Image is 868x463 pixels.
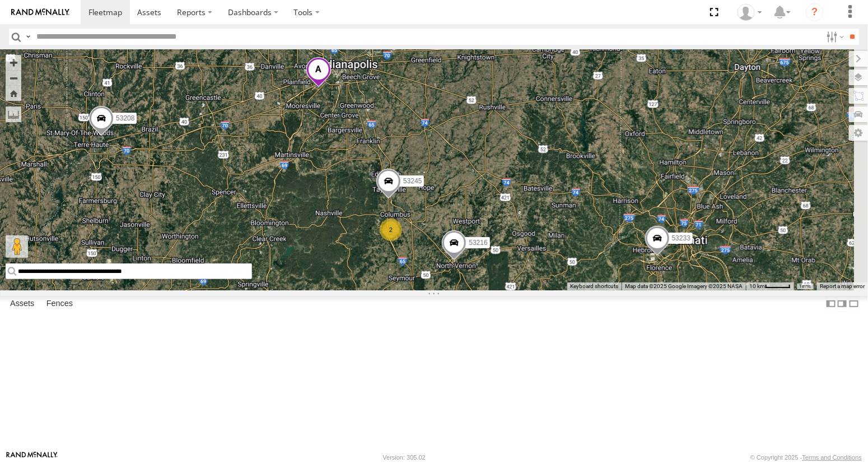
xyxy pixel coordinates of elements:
div: © Copyright 2025 - [750,454,862,461]
span: 53216 [469,239,487,247]
div: 2 [380,219,402,241]
div: Version: 305.02 [383,454,426,461]
button: Zoom out [6,70,21,86]
label: Search Query [24,29,32,45]
i: ? [806,3,824,21]
span: 53245 [403,177,422,185]
button: Map Scale: 10 km per 42 pixels [746,283,794,290]
label: Search Filter Options [822,29,846,45]
span: 53233 [672,234,690,242]
a: Visit our Website [6,452,58,463]
img: rand-logo.svg [11,8,69,16]
span: 10 km [749,283,765,289]
label: Hide Summary Table [848,296,860,312]
label: Map Settings [849,125,868,141]
a: Terms [800,284,811,288]
span: 53208 [116,114,134,122]
button: Keyboard shortcuts [570,283,618,290]
a: Terms and Conditions [802,454,862,461]
button: Zoom Home [6,86,21,101]
label: Measure [6,107,21,122]
button: Zoom in [6,55,21,70]
label: Fences [41,297,78,312]
a: Report a map error [820,283,865,289]
label: Dock Summary Table to the Right [837,296,848,312]
label: Assets [4,297,40,312]
label: Dock Summary Table to the Left [825,296,837,312]
div: Miky Transport [734,4,766,21]
span: Map data ©2025 Google Imagery ©2025 NASA [625,283,743,289]
button: Drag Pegman onto the map to open Street View [6,235,28,258]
